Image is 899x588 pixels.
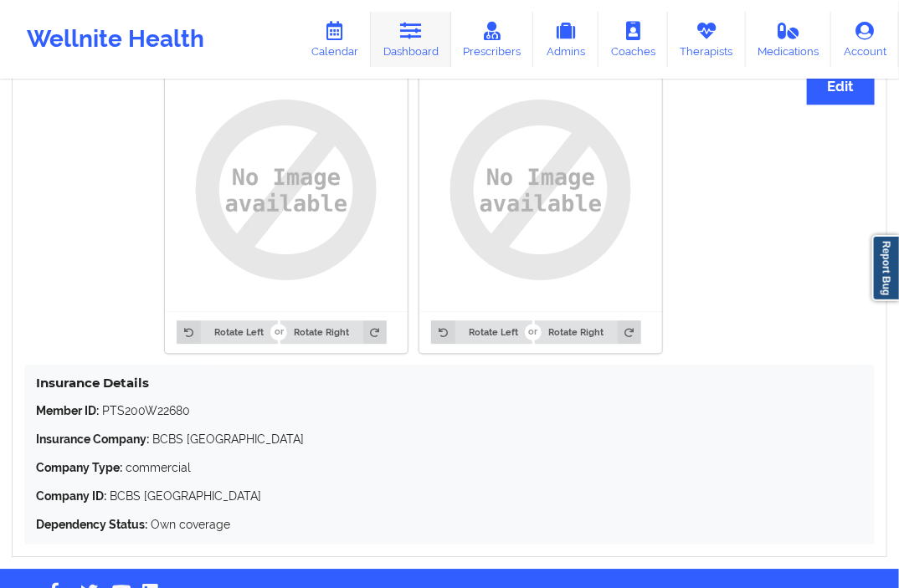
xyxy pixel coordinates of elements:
p: Own coverage [36,516,863,533]
a: Report Bug [872,235,899,301]
img: uy8AAAAYdEVYdFRodW1iOjpJbWFnZTo6SGVpZ2h0ADUxMo+NU4EAAAAXdEVYdFRodW1iOjpJbWFnZTo6V2lkdGgANTEyHHwD3... [177,80,396,299]
strong: Insurance Company: [36,432,149,446]
h4: Insurance Details [36,375,863,391]
strong: Company ID: [36,489,106,503]
strong: Dependency Status: [36,518,147,531]
p: commercial [36,459,863,476]
a: Calendar [299,12,371,67]
img: uy8AAAAYdEVYdFRodW1iOjpJbWFnZTo6SGVpZ2h0ADUxMo+NU4EAAAAXdEVYdFRodW1iOjpJbWFnZTo6V2lkdGgANTEyHHwD3... [431,80,650,299]
a: Dashboard [371,12,451,67]
strong: Company Type: [36,461,122,474]
button: Rotate Right [280,320,387,344]
button: Rotate Left [431,320,532,344]
a: Account [831,12,899,67]
p: BCBS [GEOGRAPHIC_DATA] [36,488,863,504]
strong: Member ID: [36,404,99,417]
a: Medications [746,12,832,67]
a: Therapists [668,12,746,67]
a: Coaches [598,12,668,67]
p: PTS200W22680 [36,402,863,419]
button: Rotate Left [177,320,277,344]
button: Rotate Right [535,320,641,344]
a: Prescribers [451,12,534,67]
a: Admins [533,12,598,67]
p: BCBS [GEOGRAPHIC_DATA] [36,431,863,447]
button: Edit [807,69,875,105]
